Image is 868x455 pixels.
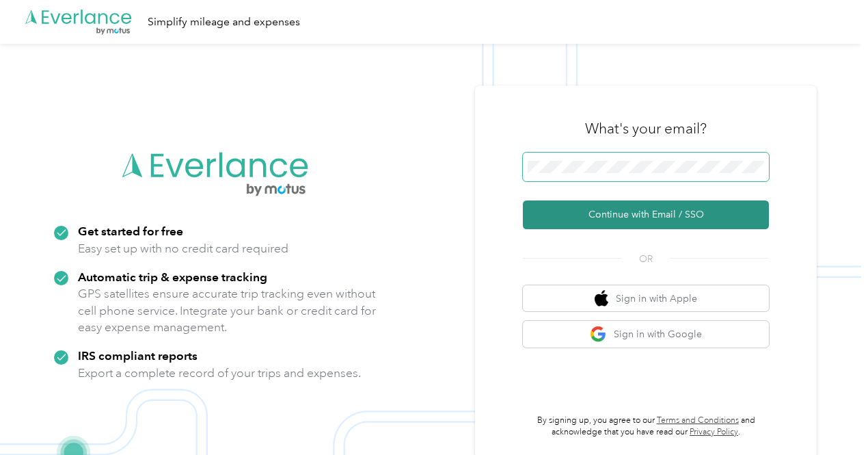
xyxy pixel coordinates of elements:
button: apple logoSign in with Apple [523,285,769,312]
strong: Automatic trip & expense tracking [78,270,267,284]
button: Continue with Email / SSO [523,200,769,229]
img: apple logo [595,290,608,307]
a: Privacy Policy [690,427,738,437]
p: GPS satellites ensure accurate trip tracking even without cell phone service. Integrate your bank... [78,285,377,336]
span: OR [622,252,670,266]
strong: IRS compliant reports [78,348,198,363]
p: By signing up, you agree to our and acknowledge that you have read our . [523,415,769,439]
button: google logoSign in with Google [523,321,769,348]
p: Easy set up with no credit card required [78,240,288,257]
strong: Get started for free [78,224,183,238]
a: Terms and Conditions [657,415,739,426]
img: google logo [590,326,607,343]
p: Export a complete record of your trips and expenses. [78,365,361,382]
div: Simplify mileage and expenses [148,14,300,31]
h3: What's your email? [585,119,707,138]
